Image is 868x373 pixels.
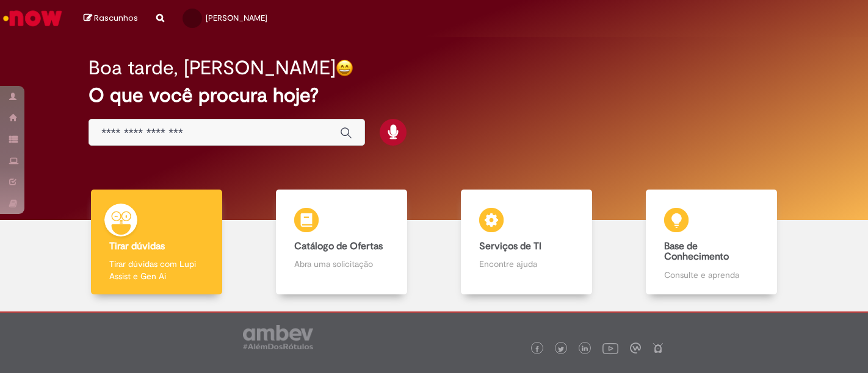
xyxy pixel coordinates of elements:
[479,240,541,252] b: Serviços de TI
[582,346,588,353] img: logo_footer_linkedin.png
[249,190,434,295] a: Catálogo de Ofertas Abra uma solicitação
[94,12,138,24] span: Rascunhos
[479,258,573,270] p: Encontre ajuda
[558,346,564,352] img: logo_footer_twitter.png
[434,190,619,295] a: Serviços de TI Encontre ajuda
[630,343,641,353] img: logo_footer_workplace.png
[243,325,313,349] img: logo_footer_ambev_rotulo_gray.png
[602,340,618,356] img: logo_footer_youtube.png
[619,190,804,295] a: Base de Conhecimento Consulte e aprenda
[1,6,64,30] img: ServiceNow
[294,258,388,270] p: Abra uma solicitação
[206,13,267,23] span: [PERSON_NAME]
[64,190,249,295] a: Tirar dúvidas Tirar dúvidas com Lupi Assist e Gen Ai
[89,85,779,106] h2: O que você procura hoje?
[653,343,664,353] img: logo_footer_naosei.png
[109,240,165,252] b: Tirar dúvidas
[664,240,729,263] b: Base de Conhecimento
[109,258,203,282] p: Tirar dúvidas com Lupi Assist e Gen Ai
[84,13,138,24] a: Rascunhos
[336,59,353,77] img: happy-face.png
[534,346,540,352] img: logo_footer_facebook.png
[664,269,758,281] p: Consulte e aprenda
[89,57,336,79] h2: Boa tarde, [PERSON_NAME]
[294,240,383,252] b: Catálogo de Ofertas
